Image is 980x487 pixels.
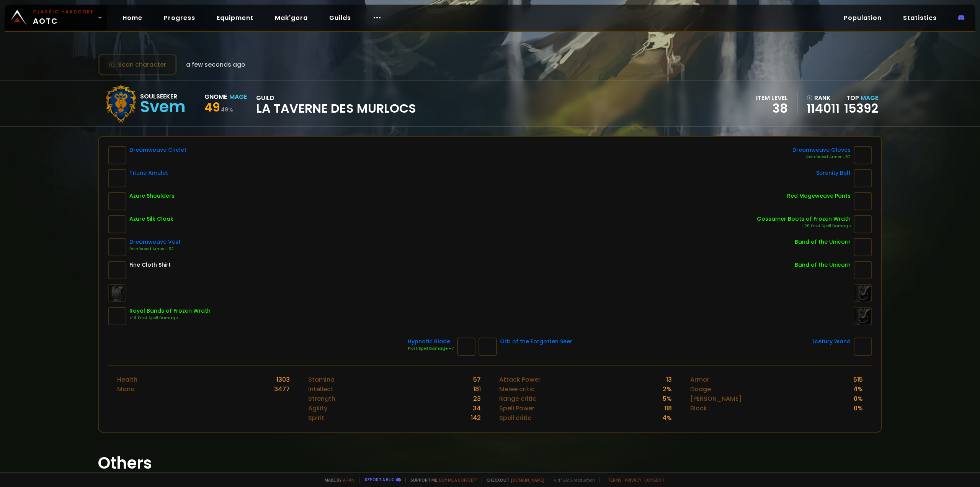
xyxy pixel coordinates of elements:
div: Orb of the Forgotten Seer [500,338,572,346]
div: Attack Power [499,375,541,384]
a: Classic HardcoreAOTC [5,5,107,31]
a: 114011 [807,103,840,114]
a: a fan [343,477,354,483]
button: Scan character [98,54,177,75]
img: item-7685 [479,338,497,356]
small: 49 % [221,106,233,113]
div: Azure Shoulders [129,192,175,200]
div: rank [807,93,840,103]
span: a few seconds ago [186,60,245,69]
div: Reinforced Armor +32 [792,154,851,160]
a: Guilds [323,10,357,26]
img: item-7553 [854,261,872,279]
div: Frost Spell Damage +7 [408,346,454,352]
div: Icefury Wand [813,338,851,346]
div: [PERSON_NAME] [690,394,742,403]
div: Block [690,403,707,413]
div: Dodge [690,384,711,394]
img: item-7553 [854,238,872,256]
div: Reinforced Armor +32 [129,246,181,252]
img: item-859 [108,261,126,279]
div: 515 [853,375,863,384]
div: Spell Power [499,403,534,413]
div: Triune Amulet [129,169,168,177]
div: Top [844,93,878,103]
div: +14 Frost Spell Damage [129,315,211,321]
div: Azure Silk Cloak [129,215,173,223]
div: 142 [471,413,481,423]
a: Buy me a coffee [439,477,477,483]
span: 49 [204,98,220,116]
div: Dreamweave Gloves [792,146,851,154]
div: Strength [308,394,335,403]
a: [DOMAIN_NAME] [511,477,544,483]
div: Melee critic [499,384,535,394]
div: 4 % [662,413,672,423]
div: Armor [690,375,709,384]
div: Serenity Belt [816,169,851,177]
span: Checkout [482,477,544,483]
div: Intellect [308,384,333,394]
div: 0 % [854,394,863,403]
img: item-10009 [854,192,872,210]
div: guild [256,93,416,114]
span: v. d752d5 - production [549,477,595,483]
div: 5 % [663,394,672,403]
div: Range critic [499,394,536,403]
span: La Taverne des Murlocs [256,103,416,114]
div: 3477 [274,384,290,394]
div: Mage [229,92,247,102]
div: +20 Frost Spell Damage [757,223,851,229]
div: Mana [117,384,135,394]
a: Mak'gora [269,10,314,26]
div: Soulseeker [140,92,186,101]
div: 13 [666,375,672,384]
img: item-10019 [854,146,872,164]
a: Report a bug [365,477,395,482]
h1: Others [98,451,882,475]
div: Dreamweave Circlet [129,146,186,154]
img: item-10021 [108,238,126,256]
img: item-7060 [108,192,126,210]
img: item-10041 [108,146,126,164]
div: 0 % [854,403,863,413]
div: Gnome [204,92,227,102]
div: 23 [473,394,481,403]
div: 4 % [853,384,863,394]
div: Red Mageweave Pants [787,192,851,200]
img: item-7714 [457,338,475,356]
div: Gossamer Boots of Frozen Wrath [757,215,851,223]
div: 181 [473,384,481,394]
div: item level [756,93,788,103]
div: Royal Bands of Frozen Wrath [129,307,211,315]
img: item-9909 [108,307,126,325]
div: Band of the Unicorn [795,261,851,269]
div: 57 [473,375,481,384]
a: Consent [644,477,665,483]
div: Spell critic [499,413,531,423]
a: Home [116,10,149,26]
img: item-7514 [854,338,872,356]
img: item-7522 [854,215,872,233]
a: Statistics [897,10,943,26]
div: Stamina [308,375,335,384]
a: Terms [608,477,622,483]
a: Privacy [625,477,641,483]
div: 118 [664,403,672,413]
img: item-13144 [854,169,872,187]
div: 34 [473,403,481,413]
div: Svem [140,101,186,113]
img: item-7722 [108,169,126,187]
a: Population [838,10,888,26]
img: item-7053 [108,215,126,233]
div: 1303 [276,375,290,384]
div: 38 [756,103,788,114]
div: Dreamweave Vest [129,238,181,246]
div: Band of the Unicorn [795,238,851,246]
a: Progress [158,10,201,26]
div: Spirit [308,413,324,423]
span: Support me, [405,477,477,483]
div: 2 % [663,384,672,394]
div: Fine Cloth Shirt [129,261,171,269]
a: Equipment [211,10,260,26]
